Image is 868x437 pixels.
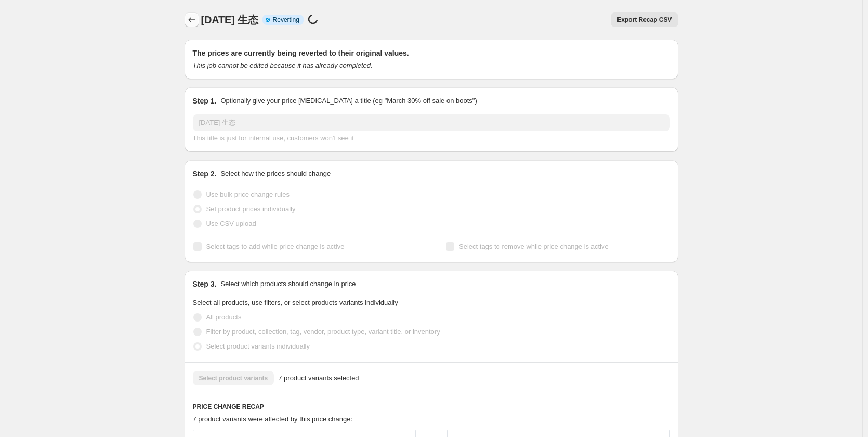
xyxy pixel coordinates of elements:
span: Reverting [273,16,299,24]
h6: PRICE CHANGE RECAP [193,403,670,411]
span: Use CSV upload [206,220,256,227]
span: Select product variants individually [206,342,310,350]
span: 7 product variants selected [278,373,359,383]
p: Select how the prices should change [220,169,331,179]
span: Select tags to remove while price change is active [459,242,609,250]
span: Select tags to add while price change is active [206,242,345,250]
h2: The prices are currently being reverted to their original values. [193,48,670,58]
span: This title is just for internal use, customers won't see it [193,134,354,142]
h2: Step 2. [193,169,217,179]
p: Optionally give your price [MEDICAL_DATA] a title (eg "March 30% off sale on boots") [220,96,477,106]
span: Export Recap CSV [617,16,672,24]
span: [DATE] 生态 [201,14,258,25]
input: 30% off holiday sale [193,114,670,131]
button: Price change jobs [185,12,199,27]
span: Set product prices individually [206,205,296,213]
span: All products [206,313,242,321]
span: Filter by product, collection, tag, vendor, product type, variant title, or inventory [206,328,440,336]
h2: Step 3. [193,279,217,289]
h2: Step 1. [193,96,217,106]
button: Export Recap CSV [611,12,678,27]
span: 7 product variants were affected by this price change: [193,415,353,423]
span: Select all products, use filters, or select products variants individually [193,299,398,306]
span: Use bulk price change rules [206,190,290,198]
p: Select which products should change in price [220,279,356,289]
i: This job cannot be edited because it has already completed. [193,61,373,69]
